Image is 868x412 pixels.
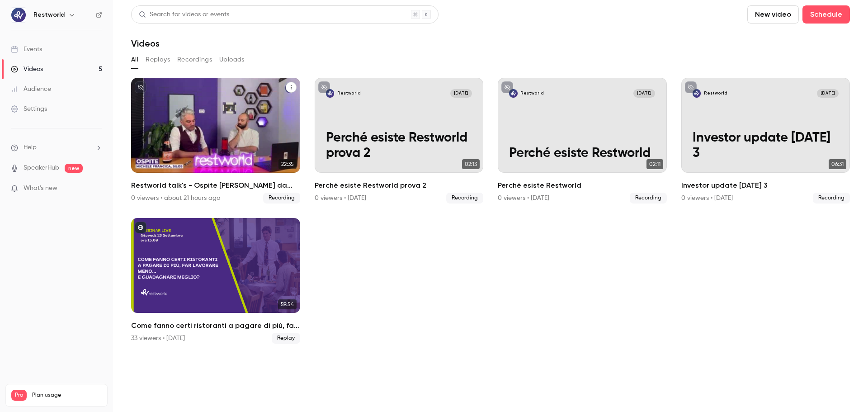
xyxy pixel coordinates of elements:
[681,194,733,203] div: 0 viewers • [DATE]
[11,104,47,114] div: Settings
[278,159,297,169] span: 22:35
[263,193,300,204] span: Recording
[11,45,42,54] div: Events
[501,81,513,93] button: unpublished
[24,143,37,152] span: Help
[337,90,361,96] p: Restworld
[315,180,484,191] h2: Perché esiste Restworld prova 2
[131,218,300,344] li: Come fanno certi ristoranti a pagare di più, far lavorare meno… e guadagnare meglio?
[33,10,65,19] h6: Restworld
[326,89,335,98] img: Perché esiste Restworld prova 2
[32,392,102,399] span: Plan usage
[65,164,83,173] span: new
[131,78,850,344] ul: Videos
[520,90,544,96] p: Restworld
[498,180,667,191] h2: Perché esiste Restworld
[219,52,245,67] button: Uploads
[318,81,330,93] button: unpublished
[11,85,51,94] div: Audience
[315,194,366,203] div: 0 viewers • [DATE]
[693,89,701,98] img: Investor update september 2025 3
[177,52,212,67] button: Recordings
[498,78,667,204] li: Perché esiste Restworld
[450,89,472,98] span: [DATE]
[24,163,59,173] a: SpeakerHub
[802,5,850,24] button: Schedule
[498,78,667,204] a: Perché esiste RestworldRestworld[DATE]Perché esiste Restworld02:11Perché esiste Restworld0 viewer...
[11,8,26,22] img: Restworld
[693,131,839,161] p: Investor update [DATE] 3
[272,333,300,344] span: Replay
[462,159,480,169] span: 02:13
[131,78,300,204] li: Restworld talk's - Ospite Michele Francica da Silos
[11,143,102,152] li: help-dropdown-opener
[278,299,297,309] span: 59:54
[131,5,850,407] section: Videos
[829,159,846,169] span: 06:31
[446,193,483,204] span: Recording
[509,146,655,161] p: Perché esiste Restworld
[681,180,850,191] h2: Investor update [DATE] 3
[817,89,839,98] span: [DATE]
[131,180,300,191] h2: Restworld talk's - Ospite [PERSON_NAME] da Silos
[131,320,300,331] h2: Come fanno certi ristoranti a pagare di più, far lavorare meno… e guadagnare meglio?
[509,89,518,98] img: Perché esiste Restworld
[11,390,27,401] span: Pro
[498,194,549,203] div: 0 viewers • [DATE]
[24,184,57,193] span: What's new
[146,52,170,67] button: Replays
[91,185,102,193] iframe: Noticeable Trigger
[131,38,160,49] h1: Videos
[681,78,850,204] li: Investor update september 2025 3
[131,78,300,204] a: 22:35Restworld talk's - Ospite [PERSON_NAME] da Silos0 viewers • about 21 hours agoRecording
[131,194,220,203] div: 0 viewers • about 21 hours ago
[646,159,663,169] span: 02:11
[813,193,850,204] span: Recording
[139,10,229,19] div: Search for videos or events
[135,222,146,233] button: published
[704,90,727,96] p: Restworld
[131,218,300,344] a: 59:54Come fanno certi ristoranti a pagare di più, far lavorare meno… e guadagnare meglio?33 viewe...
[315,78,484,204] a: Perché esiste Restworld prova 2Restworld[DATE]Perché esiste Restworld prova 202:13Perché esiste R...
[630,193,667,204] span: Recording
[747,5,799,24] button: New video
[135,81,146,93] button: unpublished
[315,78,484,204] li: Perché esiste Restworld prova 2
[131,52,138,67] button: All
[11,65,43,74] div: Videos
[633,89,655,98] span: [DATE]
[685,81,697,93] button: unpublished
[131,334,185,343] div: 33 viewers • [DATE]
[681,78,850,204] a: Investor update september 2025 3Restworld[DATE]Investor update [DATE] 306:31Investor update [DATE...
[326,131,472,161] p: Perché esiste Restworld prova 2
